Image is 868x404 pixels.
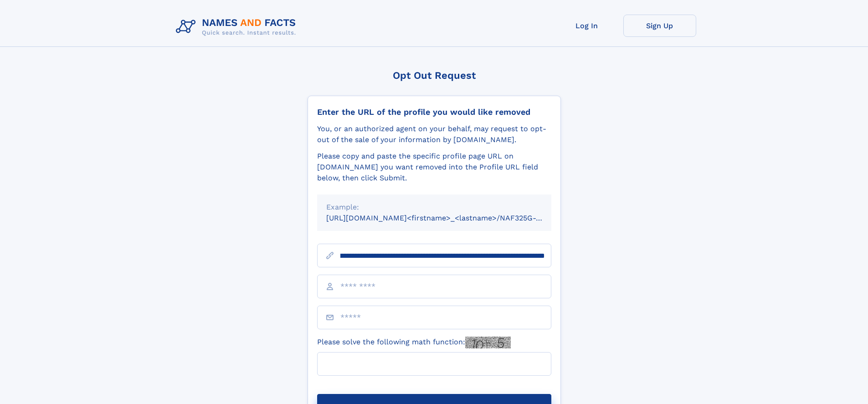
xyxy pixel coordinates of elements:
[172,15,303,39] img: Logo Names and Facts
[317,151,551,184] div: Please copy and paste the specific profile page URL on [DOMAIN_NAME] you want removed into the Pr...
[317,337,511,348] label: Please solve the following math function:
[317,123,551,145] div: You, or an authorized agent on your behalf, may request to opt-out of the sale of your informatio...
[550,15,623,37] a: Log In
[326,214,569,222] small: [URL][DOMAIN_NAME]<firstname>_<lastname>/NAF325G-xxxxxxxx
[308,70,561,81] div: Opt Out Request
[623,15,696,37] a: Sign Up
[326,202,542,213] div: Example:
[317,107,551,117] div: Enter the URL of the profile you would like removed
